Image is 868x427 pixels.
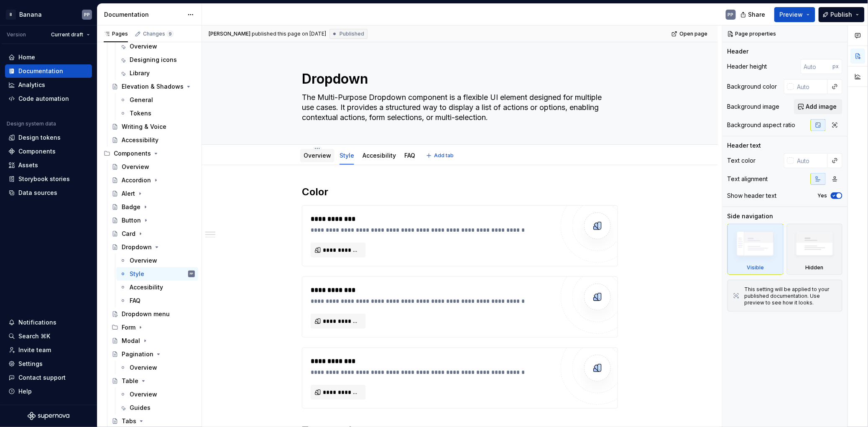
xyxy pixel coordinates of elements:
input: Auto [794,153,828,168]
button: BBananaPP [2,5,95,23]
div: Badge [122,203,140,211]
div: Dropdown [122,243,152,251]
a: Modal [108,334,198,348]
div: Components [18,147,56,156]
div: Library [130,69,150,77]
a: General [116,93,198,107]
div: Invite team [18,346,51,354]
a: Library [116,66,198,80]
div: Visible [747,264,764,271]
a: Overview [116,254,198,267]
a: Components [5,145,92,158]
span: [PERSON_NAME] [209,31,250,37]
button: Preview [774,7,815,22]
a: Pagination [108,348,198,361]
div: Alert [122,189,135,198]
a: Card [108,227,198,240]
div: Tabs [122,417,136,425]
div: Changes [143,31,174,37]
div: Documentation [18,67,63,75]
div: PP [84,11,90,18]
div: Guides [130,404,151,412]
div: Style [130,270,144,278]
div: FAQ [130,297,140,305]
a: Elevation & Shadows [108,80,198,93]
div: Style [336,146,357,164]
span: Add image [806,102,837,111]
input: Auto [801,59,833,74]
div: Search ⌘K [18,332,50,340]
a: Designing icons [116,53,198,66]
div: Table [122,377,138,385]
div: Hidden [787,224,843,275]
a: Overview [304,152,331,159]
div: Text alignment [728,175,768,183]
div: Header [728,47,749,56]
div: Accesibility [359,146,399,164]
div: B [6,10,16,20]
a: Alert [108,187,198,200]
a: Dropdown menu [108,307,198,321]
div: published this page on [DATE] [252,31,326,37]
div: Home [18,53,35,61]
div: Overview [130,256,157,265]
a: Analytics [5,78,92,92]
a: Overview [116,40,198,53]
a: Assets [5,159,92,172]
a: Button [108,214,198,227]
a: Open page [669,28,711,40]
div: Pagination [122,350,153,358]
a: Code automation [5,92,92,105]
svg: Supernova Logo [28,412,69,420]
div: Overview [300,146,334,164]
div: Header text [728,141,761,150]
div: Elevation & Shadows [122,82,184,91]
div: Side navigation [728,212,774,220]
div: Analytics [18,81,45,89]
h2: Color [302,185,618,199]
a: Overview [116,388,198,401]
div: Components [114,149,151,158]
a: Invite team [5,343,92,357]
a: Badge [108,200,198,214]
div: Designing icons [130,56,177,64]
a: Design tokens [5,131,92,144]
div: Accesibility [130,283,163,291]
a: Dropdown [108,240,198,254]
div: Version [7,31,26,38]
div: PP [728,11,734,18]
div: FAQ [401,146,419,164]
span: Current draft [51,31,83,38]
a: Accesibility [363,152,396,159]
div: Dropdown menu [122,310,170,318]
span: Share [748,10,766,19]
div: Contact support [18,373,66,382]
div: Code automation [18,95,69,103]
div: Notifications [18,318,56,327]
div: Header height [728,62,767,71]
div: This setting will be applied to your published documentation. Use preview to see how it looks. [745,286,837,306]
div: Components [100,147,198,160]
a: FAQ [404,152,415,159]
div: Overview [122,163,149,171]
div: Card [122,230,135,238]
span: 9 [167,31,174,37]
div: Overview [130,42,157,51]
div: Accessibility [122,136,158,144]
span: Add tab [434,152,454,159]
a: Table [108,374,198,388]
input: Auto [794,79,828,94]
a: Writing & Voice [108,120,198,133]
span: Published [340,31,364,37]
span: Publish [831,10,853,19]
div: Data sources [18,189,57,197]
div: Accordion [122,176,151,184]
button: Add tab [424,150,457,161]
button: Current draft [47,29,94,41]
div: Overview [130,363,157,372]
button: Add image [794,99,842,114]
div: Background image [728,102,780,111]
button: Contact support [5,371,92,384]
a: Accessibility [108,133,198,147]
